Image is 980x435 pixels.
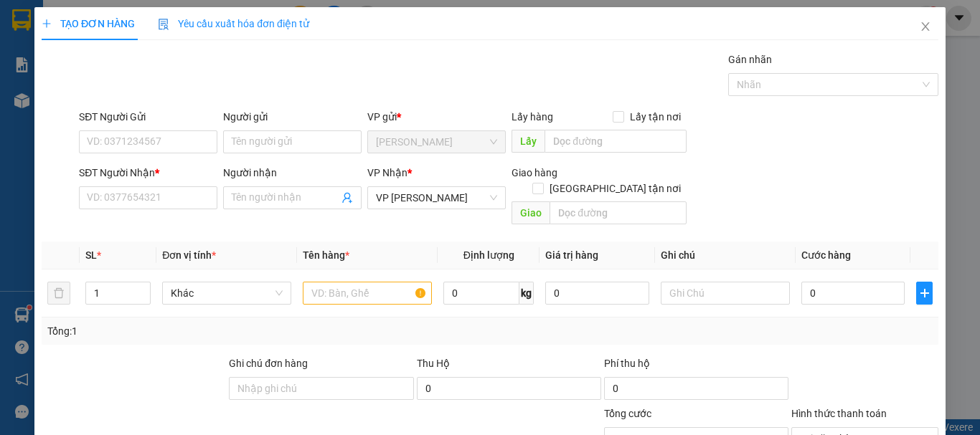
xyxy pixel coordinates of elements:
span: Giá trị hàng [545,249,598,261]
span: Cước hàng [801,249,851,261]
span: Tên hàng [303,249,349,261]
input: Ghi Chú [661,282,790,305]
button: delete [47,282,70,305]
span: SL [85,249,97,261]
div: Phí thu hộ [604,355,788,377]
span: TẠO ĐƠN HÀNG [42,18,135,29]
span: Thu Hộ [416,358,449,369]
input: 0 [545,282,649,305]
button: Close [905,7,946,47]
input: Dọc đường [545,130,686,153]
span: [GEOGRAPHIC_DATA] tận nơi [543,181,686,196]
span: Lấy tận nơi [623,109,686,125]
span: close [920,21,931,32]
button: plus [916,282,933,305]
span: user-add [341,192,353,204]
div: Tổng: 1 [47,323,380,339]
input: Ghi chú đơn hàng [229,377,413,400]
label: Ghi chú đơn hàng [229,358,308,369]
span: VP Nhận [367,167,407,178]
span: Lấy hàng [512,111,553,123]
span: Định lượng [463,249,514,261]
div: SĐT Người Gửi [79,109,217,125]
label: Hình thức thanh toán [791,408,887,419]
img: icon [158,19,169,30]
label: Gán nhãn [728,54,772,65]
input: VD: Bàn, Ghế [303,282,432,305]
span: Tổng cước [604,408,651,419]
div: VP gửi [367,109,506,125]
span: Đơn vị tính [162,249,216,261]
div: SĐT Người Nhận [79,165,217,181]
div: Người nhận [223,165,362,181]
th: Ghi chú [655,242,796,269]
input: Dọc đường [550,201,686,224]
span: VP Phan Rang [376,187,497,209]
span: plus [917,287,932,299]
span: Hồ Chí Minh [376,131,497,153]
span: Giao hàng [512,167,557,178]
span: Khác [171,282,283,304]
span: plus [42,19,52,29]
div: Người gửi [223,109,362,125]
span: kg [519,282,534,305]
span: Lấy [512,130,545,153]
span: Yêu cầu xuất hóa đơn điện tử [158,18,309,29]
span: Giao [512,201,550,224]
